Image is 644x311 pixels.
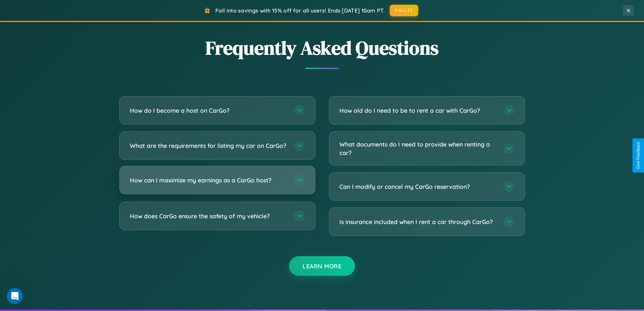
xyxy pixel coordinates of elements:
[339,218,497,226] h3: Is insurance included when I rent a car through CarGo?
[7,288,23,304] iframe: Intercom live chat
[130,176,287,184] h3: How can I maximize my earnings as a CarGo host?
[636,142,641,169] div: Give Feedback
[390,5,418,16] button: FALL15
[119,35,525,61] h2: Frequently Asked Questions
[215,7,385,14] span: Fall into savings with 15% off for all users! Ends [DATE] 10am PT.
[130,106,287,115] h3: How do I become a host on CarGo?
[339,182,497,191] h3: Can I modify or cancel my CarGo reservation?
[339,106,497,115] h3: How old do I need to be to rent a car with CarGo?
[339,140,497,157] h3: What documents do I need to provide when renting a car?
[130,141,287,150] h3: What are the requirements for listing my car on CarGo?
[289,256,355,276] button: Learn More
[130,212,287,220] h3: How does CarGo ensure the safety of my vehicle?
